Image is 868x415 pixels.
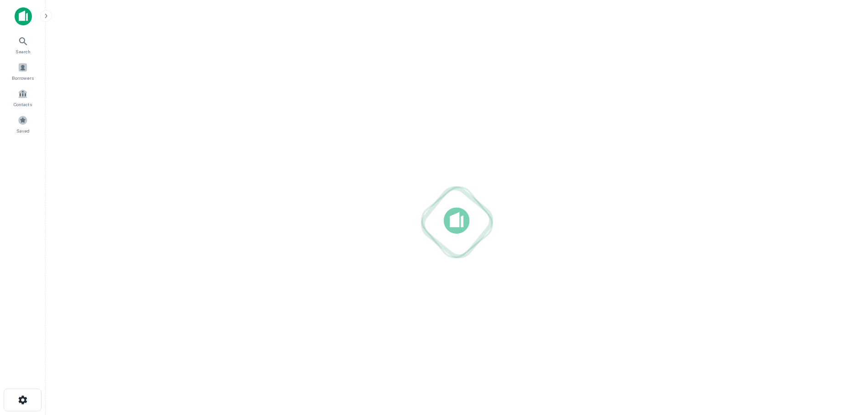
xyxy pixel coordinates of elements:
a: Borrowers [3,59,43,83]
span: Search [15,48,31,55]
img: capitalize-icon.png [15,7,32,26]
a: Contacts [3,85,43,110]
a: Search [3,32,43,57]
a: Saved [3,112,43,136]
span: Contacts [14,101,32,108]
span: Borrowers [12,74,34,82]
span: Saved [16,127,30,134]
